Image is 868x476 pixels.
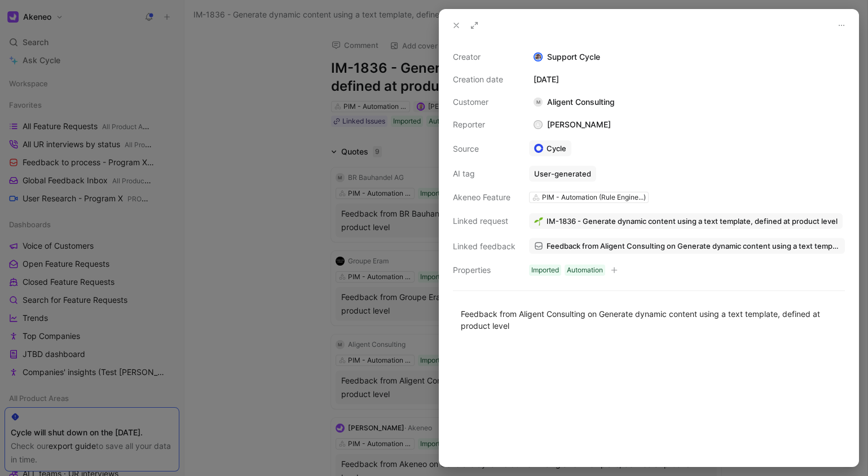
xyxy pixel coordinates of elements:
div: Akeneo Feature [453,191,515,204]
div: Support Cycle [529,50,845,64]
div: Customer [453,95,515,109]
span: IM-1836 - Generate dynamic content using a text template, defined at product level [547,216,838,226]
div: Linked feedback [453,240,515,253]
div: [DATE] [529,73,845,86]
button: 🌱IM-1836 - Generate dynamic content using a text template, defined at product level [529,213,843,229]
span: Feedback from Aligent Consulting on Generate dynamic content using a text template, defined at pr... [547,241,840,251]
div: Imported [531,265,559,276]
a: Feedback from Aligent Consulting on Generate dynamic content using a text template, defined at pr... [529,238,845,254]
div: M [534,98,543,107]
div: Aligent Consulting [529,95,619,109]
div: Automation [567,265,603,276]
div: Source [453,142,515,156]
img: 🌱 [534,217,543,226]
div: AI tag [453,167,515,180]
div: User-generated [534,169,591,179]
div: PIM - Automation (Rule Engine...) [542,192,646,203]
div: Creation date [453,73,515,86]
div: A [535,121,542,129]
div: Feedback from Aligent Consulting on Generate dynamic content using a text template, defined at pr... [461,308,837,332]
div: Properties [453,263,515,277]
div: Reporter [453,118,515,131]
div: Linked request [453,214,515,228]
div: Creator [453,50,515,64]
a: Cycle [529,140,571,156]
img: avatar [535,54,542,61]
div: [PERSON_NAME] [529,118,615,131]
